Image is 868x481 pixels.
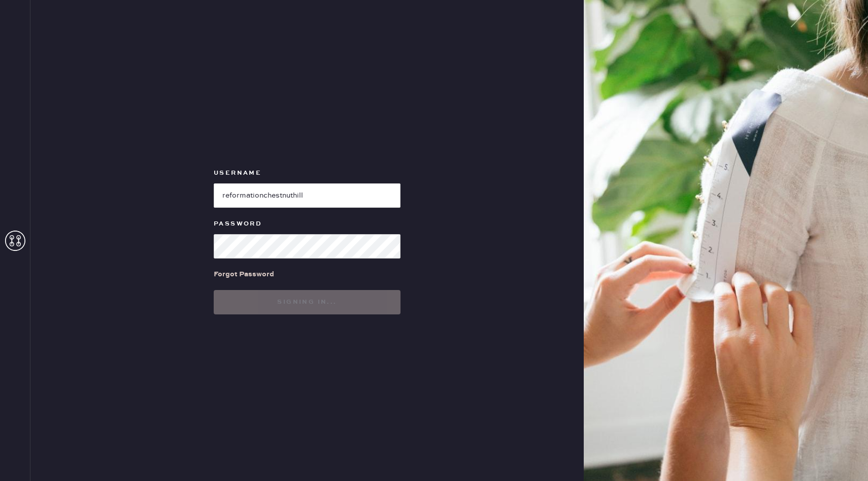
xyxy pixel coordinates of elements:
[214,259,274,290] a: Forgot Password
[214,218,400,230] label: Password
[214,183,400,208] input: e.g. john@doe.com
[214,167,400,179] label: Username
[214,290,400,314] button: Signing in...
[214,269,274,280] div: Forgot Password
[820,435,863,479] iframe: Front Chat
